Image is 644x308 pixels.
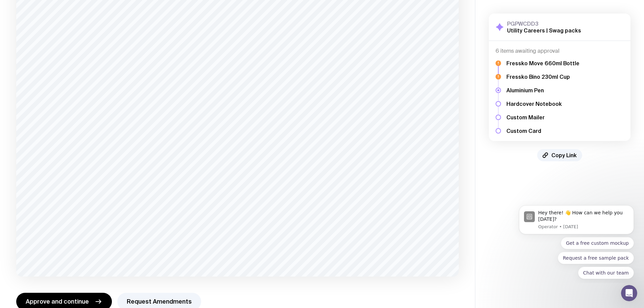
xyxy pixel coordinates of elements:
h4: 6 items awaiting approval [496,48,624,54]
h2: Utility Careers | Swag packs [507,27,581,34]
h5: Fressko Bino 230ml Cup [506,73,579,80]
span: Copy Link [551,152,577,159]
h5: Hardcover Notebook [506,100,579,107]
iframe: Intercom notifications message [509,199,644,283]
h5: Fressko Move 660ml Bottle [506,60,579,67]
iframe: Intercom live chat [621,285,637,301]
h5: Custom Card [506,127,579,134]
h5: Custom Mailer [506,114,579,121]
span: Approve and continue [26,298,89,306]
h3: PGPWCDD3 [507,20,581,27]
button: Copy Link [537,149,582,161]
h5: Aluminium Pen [506,87,579,94]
